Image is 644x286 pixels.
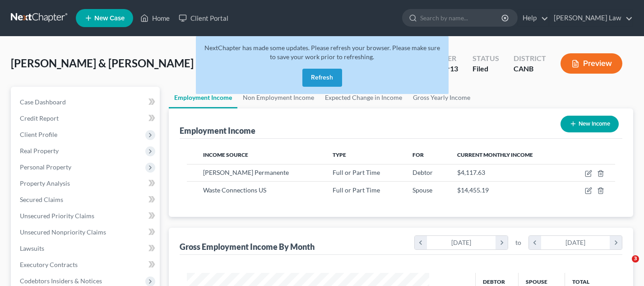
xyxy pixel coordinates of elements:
a: Credit Report [13,110,160,127]
span: Credit Report [20,114,59,122]
div: Employment Income [180,125,255,136]
span: [PERSON_NAME] Permanente [203,169,289,176]
span: Full or Part Time [333,186,380,194]
span: New Case [94,15,125,22]
button: Refresh [302,69,342,87]
i: chevron_right [496,236,508,249]
a: Lawsuits [13,240,160,257]
span: Codebtors Insiders & Notices [20,277,102,285]
span: Type [333,151,346,158]
button: New Income [561,116,619,132]
div: Gross Employment Income By Month [180,241,315,252]
span: Client Profile [20,131,57,138]
span: Debtor [412,169,433,176]
span: Spouse [412,186,432,194]
div: District [514,53,546,64]
div: Filed [473,64,499,74]
span: Property Analysis [20,179,70,187]
span: Income Source [203,151,248,158]
a: Unsecured Priority Claims [13,208,160,224]
a: [PERSON_NAME] Law [549,10,633,26]
span: Current Monthly Income [457,151,533,158]
span: Waste Connections US [203,186,266,194]
span: For [412,151,424,158]
span: Unsecured Priority Claims [20,212,94,220]
span: NextChapter has made some updates. Please refresh your browser. Please make sure to save your wor... [204,44,440,61]
a: Secured Claims [13,192,160,208]
button: Preview [561,53,622,74]
span: 13 [450,64,458,73]
a: Help [518,10,548,26]
span: Lawsuits [20,244,44,252]
span: Personal Property [20,163,71,171]
span: Executory Contracts [20,261,78,268]
a: Employment Income [169,87,237,108]
iframe: Intercom live chat [613,255,635,277]
div: CANB [514,64,546,74]
i: chevron_left [415,236,427,249]
span: $14,455.19 [457,186,489,194]
div: [DATE] [541,236,610,249]
i: chevron_left [529,236,541,249]
span: Case Dashboard [20,98,66,106]
span: to [515,238,521,247]
a: Client Portal [174,10,233,26]
span: 3 [632,255,639,263]
i: chevron_right [610,236,622,249]
input: Search by name... [420,9,503,26]
span: $4,117.63 [457,169,485,176]
div: [DATE] [427,236,496,249]
a: Home [136,10,174,26]
a: Executory Contracts [13,257,160,273]
a: Unsecured Nonpriority Claims [13,224,160,240]
div: Status [473,53,499,64]
a: Property Analysis [13,175,160,192]
span: Full or Part Time [333,169,380,176]
span: Real Property [20,147,59,155]
span: Unsecured Nonpriority Claims [20,228,106,236]
span: Secured Claims [20,196,63,203]
a: Case Dashboard [13,94,160,110]
span: [PERSON_NAME] & [PERSON_NAME] [PERSON_NAME] [11,56,281,70]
